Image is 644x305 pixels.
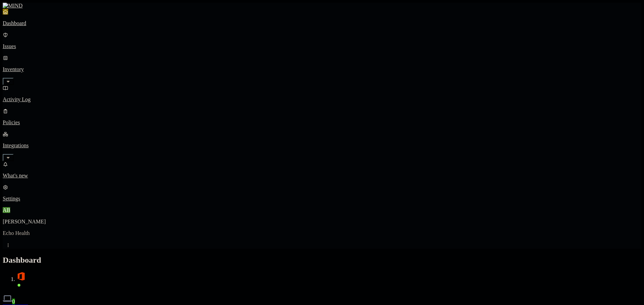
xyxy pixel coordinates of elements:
p: [PERSON_NAME] [3,219,641,225]
img: svg%3e [3,294,12,303]
p: Dashboard [3,20,641,26]
a: Integrations [3,131,641,160]
img: svg%3e [16,271,26,281]
span: AB [3,207,10,213]
p: What's new [3,173,641,179]
a: Policies [3,108,641,126]
a: Issues [3,32,641,49]
img: MIND [3,3,23,9]
p: Settings [3,196,641,202]
a: Activity Log [3,85,641,103]
span: 0 [12,299,15,304]
a: Settings [3,184,641,202]
h2: Dashboard [3,256,641,265]
a: Dashboard [3,9,641,26]
p: Activity Log [3,96,641,103]
a: What's new [3,161,641,179]
p: Inventory [3,66,641,72]
p: Issues [3,43,641,49]
p: Echo Health [3,230,641,236]
p: Integrations [3,143,641,149]
p: Policies [3,119,641,126]
a: Inventory [3,55,641,84]
a: MIND [3,3,641,9]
